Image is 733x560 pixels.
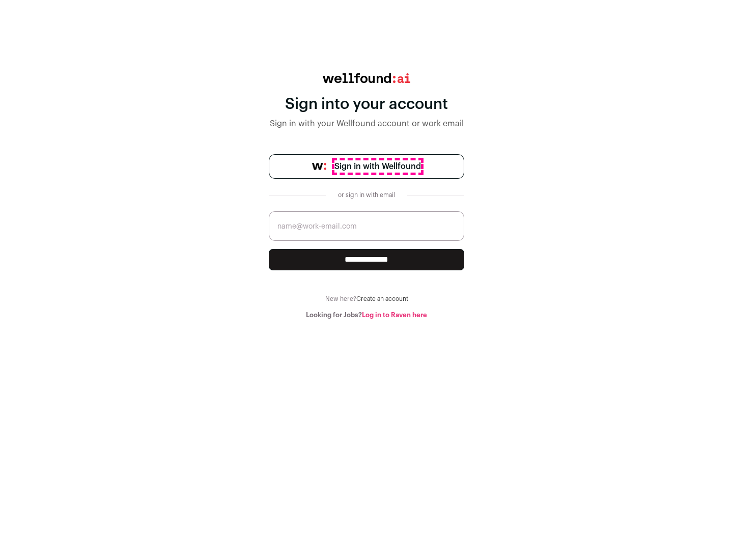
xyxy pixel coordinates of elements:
[334,160,421,173] span: Sign in with Wellfound
[269,211,464,241] input: name@work-email.com
[334,191,399,199] div: or sign in with email
[312,163,326,170] img: wellfound-symbol-flush-black-fb3c872781a75f747ccb3a119075da62bfe97bd399995f84a933054e44a575c4.png
[269,95,464,114] div: Sign into your account
[269,118,464,130] div: Sign in with your Wellfound account or work email
[362,312,427,318] a: Log in to Raven here
[356,296,408,302] a: Create an account
[269,295,464,303] div: New here?
[269,311,464,319] div: Looking for Jobs?
[323,73,410,83] img: wellfound:ai
[269,154,464,179] a: Sign in with Wellfound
